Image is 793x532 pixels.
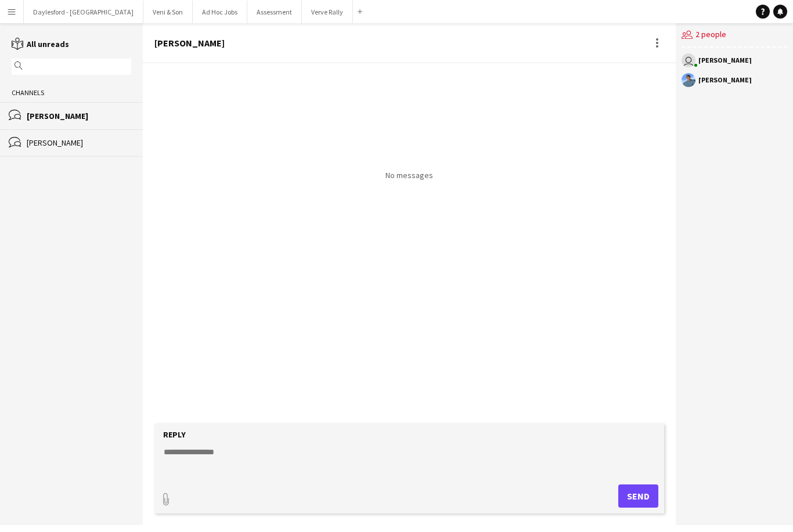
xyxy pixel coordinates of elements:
div: [PERSON_NAME] [154,38,225,48]
div: [PERSON_NAME] [698,57,752,64]
div: 2 people [682,23,787,48]
div: [PERSON_NAME] [27,137,131,148]
button: Ad Hoc Jobs [193,1,247,23]
button: Assessment [247,1,302,23]
label: Reply [163,429,186,440]
button: Verve Rally [302,1,353,23]
button: Daylesford - [GEOGRAPHIC_DATA] [24,1,143,23]
div: [PERSON_NAME] [27,111,131,121]
button: Send [618,484,658,508]
a: All unreads [12,39,69,49]
div: [PERSON_NAME] [698,77,752,84]
p: No messages [385,170,433,180]
button: Veni & Son [143,1,193,23]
